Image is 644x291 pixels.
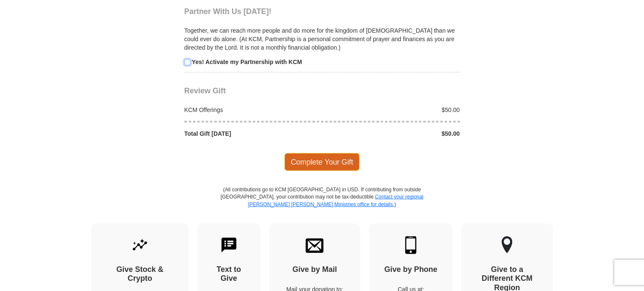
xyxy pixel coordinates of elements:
[284,265,346,274] h4: Give by Mail
[220,186,424,223] p: (All contributions go to KCM [GEOGRAPHIC_DATA] in USD. If contributing from outside [GEOGRAPHIC_D...
[180,106,322,114] div: KCM Offerings
[284,153,360,171] span: Complete Your Gift
[184,87,226,95] span: Review Gift
[306,236,323,254] img: envelope.svg
[220,236,238,254] img: text-to-give.svg
[212,265,245,283] h4: Text to Give
[322,129,465,138] div: $50.00
[180,129,322,138] div: Total Gift [DATE]
[192,59,302,65] strong: Yes! Activate my Partnership with KCM
[384,265,438,274] h4: Give by Phone
[501,236,513,254] img: other-region
[322,106,465,114] div: $50.00
[248,194,424,207] a: Contact your regional [PERSON_NAME] [PERSON_NAME] Ministries office for details.
[184,26,460,52] p: Together, we can reach more people and do more for the kingdom of [DEMOGRAPHIC_DATA] than we coul...
[402,236,420,254] img: mobile.svg
[131,236,149,254] img: give-by-stock.svg
[184,7,272,16] span: Partner With Us [DATE]!
[106,265,174,283] h4: Give Stock & Crypto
